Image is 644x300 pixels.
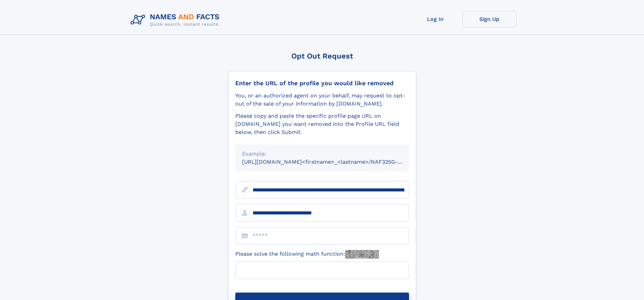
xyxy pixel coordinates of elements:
[242,150,402,158] div: Example:
[235,250,379,259] label: Please solve the following math function:
[228,52,416,60] div: Opt Out Request
[408,11,462,27] a: Log In
[235,79,409,87] div: Enter the URL of the profile you would like removed
[242,159,422,165] small: [URL][DOMAIN_NAME]<firstname>_<lastname>/NAF325G-xxxxxxxx
[128,11,225,29] img: Logo Names and Facts
[462,11,517,27] a: Sign Up
[235,92,409,108] div: You, or an authorized agent on your behalf, may request to opt-out of the sale of your informatio...
[235,112,409,136] div: Please copy and paste the specific profile page URL on [DOMAIN_NAME] you want removed into the Pr...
